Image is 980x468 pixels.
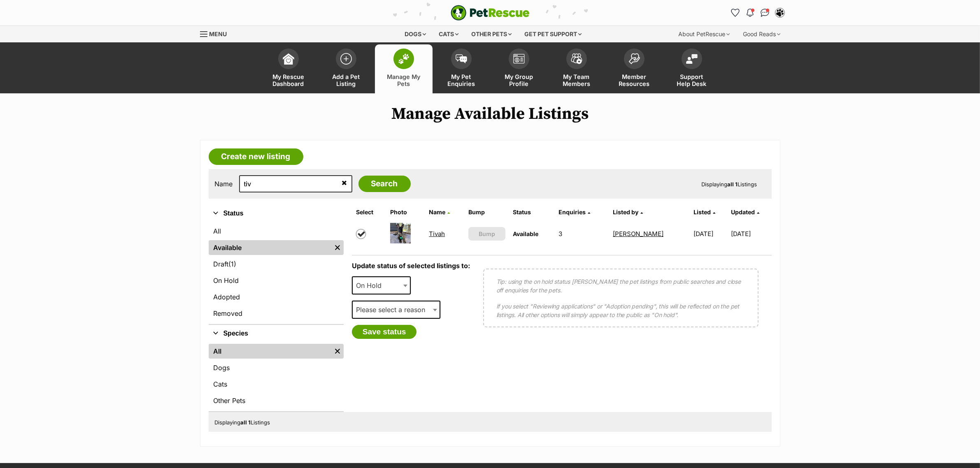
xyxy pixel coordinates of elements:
button: Status [209,208,344,219]
a: Favourites [729,6,742,19]
input: Search [358,176,411,192]
a: Cats [209,377,344,392]
p: If you select "Reviewing applications" or "Adoption pending", this will be reflected on the pet l... [496,302,745,319]
button: Save status [352,325,417,339]
td: [DATE] [731,220,771,248]
img: help-desk-icon-fdf02630f3aa405de69fd3d07c3f3aa587a6932b1a1747fa1d2bba05be0121f9.svg [686,54,698,64]
label: Update status of selected listings to: [352,262,470,270]
button: Notifications [744,6,757,19]
div: Species [209,342,344,411]
span: Listed by [613,209,638,215]
strong: all 1 [241,419,251,426]
a: Draft [209,257,344,271]
td: 3 [555,220,609,248]
th: Bump [465,206,509,219]
a: My Rescue Dashboard [260,44,317,93]
a: PetRescue [451,5,530,21]
p: Tip: using the on hold status [PERSON_NAME] the pet listings from public searches and close off e... [496,277,745,294]
span: On Hold [352,276,411,294]
span: Manage My Pets [385,73,422,87]
span: Support Help Desk [673,73,710,87]
a: Updated [731,209,759,215]
td: [DATE] [690,220,730,248]
div: Good Reads [738,26,787,42]
a: Create new listing [209,148,303,165]
img: dashboard-icon-eb2f2d2d3e046f16d808141f083e7271f6b2e854fb5c12c21221c1fb7104beca.svg [283,53,294,65]
a: [PERSON_NAME] [613,230,663,238]
span: (1) [229,259,237,269]
img: add-pet-listing-icon-0afa8454b4691262ce3f59096e99ab1cd57d4a30225e0717b998d2c9b9846f56.svg [340,53,352,65]
a: Listed by [613,209,643,215]
span: Displaying Listings [702,181,757,188]
a: Add a Pet Listing [317,44,375,93]
a: Dogs [209,360,344,375]
div: Get pet support [519,26,587,42]
a: Enquiries [559,209,590,215]
a: Member Resources [605,44,663,93]
img: Lynda Smith profile pic [776,9,784,17]
a: Support Help Desk [663,44,721,93]
a: Name [429,209,450,215]
div: Cats [433,26,464,42]
span: On Hold [353,280,390,291]
label: Name [215,180,233,188]
img: group-profile-icon-3fa3cf56718a62981997c0bc7e787c4b2cf8bcc04b72c1350f741eb67cf2f40e.svg [513,54,525,64]
strong: all 1 [728,181,738,188]
a: All [209,344,331,359]
ul: Account quick links [729,6,787,19]
img: notifications-46538b983faf8c2785f20acdc204bb7945ddae34d4c08c2a6579f10ce5e182be.svg [747,9,753,17]
span: My Rescue Dashboard [270,73,307,87]
img: pet-enquiries-icon-7e3ad2cf08bfb03b45e93fb7055b45f3efa6380592205ae92323e6603595dc1f.svg [456,54,467,63]
img: chat-41dd97257d64d25036548639549fe6c8038ab92f7586957e7f3b1b290dea8141.svg [761,9,769,17]
a: My Team Members [548,44,605,93]
a: Adopted [209,290,344,304]
a: Remove filter [331,240,344,255]
span: Please select a reason [353,304,433,315]
th: Status [510,206,554,219]
a: Available [209,240,331,255]
span: Available [513,230,538,237]
a: Listed [694,209,715,215]
div: Other pets [466,26,517,42]
a: My Group Profile [490,44,548,93]
a: Menu [200,26,233,41]
span: My Group Profile [500,73,538,87]
a: On Hold [209,273,344,288]
a: Remove filter [331,344,344,359]
a: Other Pets [209,393,344,408]
button: Bump [468,227,505,241]
div: Dogs [399,26,432,42]
span: Add a Pet Listing [328,73,365,87]
span: Updated [731,209,755,215]
span: My Team Members [558,73,595,87]
button: Species [209,328,344,339]
a: All [209,224,344,239]
span: Please select a reason [352,301,440,319]
a: Manage My Pets [375,44,433,93]
img: logo-e224e6f780fb5917bec1dbf3a21bbac754714ae5b6737aabdf751b685950b380.svg [451,5,530,21]
span: Name [429,209,445,215]
span: Menu [210,30,227,37]
a: My Pet Enquiries [433,44,490,93]
img: manage-my-pets-icon-02211641906a0b7f246fdf0571729dbe1e7629f14944591b6c1af311fb30b64b.svg [398,53,410,64]
span: Member Resources [616,73,653,87]
span: Displaying Listings [215,419,270,426]
span: My Pet Enquiries [443,73,480,87]
img: team-members-icon-5396bd8760b3fe7c0b43da4ab00e1e3bb1a5d9ba89233759b79545d2d3fc5d0d.svg [571,53,582,64]
div: Status [209,222,344,324]
span: Bump [479,229,495,238]
th: Photo [387,206,425,219]
span: Listed [694,209,711,215]
a: Tivah [429,230,445,238]
div: About PetRescue [673,26,736,42]
span: translation missing: en.admin.listings.index.attributes.enquiries [559,209,586,215]
th: Select [353,206,386,219]
button: My account [773,6,787,19]
a: Conversations [759,6,772,19]
img: member-resources-icon-8e73f808a243e03378d46382f2149f9095a855e16c252ad45f914b54edf8863c.svg [629,53,640,64]
a: Removed [209,306,344,321]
